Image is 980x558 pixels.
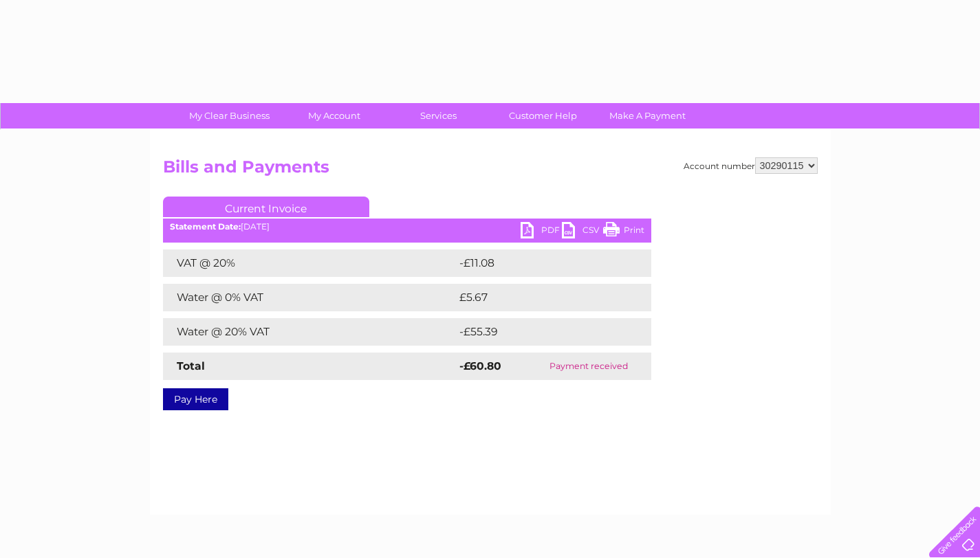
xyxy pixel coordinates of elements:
[277,103,391,129] a: My Account
[163,318,456,346] td: Water @ 20% VAT
[177,359,205,372] strong: Total
[456,318,626,346] td: -£55.39
[684,157,818,174] div: Account number
[163,222,651,232] div: [DATE]
[163,157,818,183] h2: Bills and Payments
[163,284,456,311] td: Water @ 0% VAT
[163,197,369,217] a: Current Invoice
[603,222,644,242] a: Print
[591,103,704,129] a: Make A Payment
[382,103,495,129] a: Services
[527,353,651,380] td: Payment received
[521,222,562,242] a: PDF
[486,103,600,129] a: Customer Help
[459,359,501,372] strong: -£60.80
[456,249,624,277] td: -£11.08
[170,221,241,232] b: Statement Date:
[163,249,456,277] td: VAT @ 20%
[456,284,619,311] td: £5.67
[173,103,286,129] a: My Clear Business
[562,222,603,242] a: CSV
[163,388,228,410] a: Pay Here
